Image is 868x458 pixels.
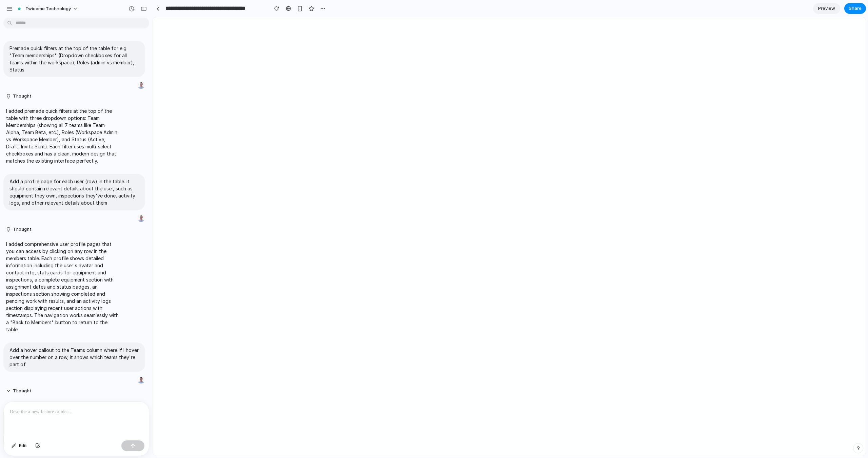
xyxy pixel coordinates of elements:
button: Twiceme Technology [13,3,81,14]
span: Share [849,5,862,12]
p: Premade quick filters at the top of the table for e.g. "Team memberships" (Dropdown checkboxes fo... [9,45,139,73]
button: Share [844,3,866,14]
p: I added premade quick filters at the top of the table with three dropdown options: Team Membershi... [6,107,119,164]
p: Add a profile page for each user (row) in the table. it should contain relevant details about the... [9,178,139,206]
p: I added comprehensive user profile pages that you can access by clicking on any row in the member... [6,241,119,333]
span: Twiceme Technology [25,5,71,12]
span: Preview [818,5,835,12]
button: Edit [8,440,31,451]
p: Add a hover callout to the Teams column where if I hover over the number on a row, it shows which... [9,347,139,368]
a: Preview [813,3,840,14]
span: Edit [19,442,27,449]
